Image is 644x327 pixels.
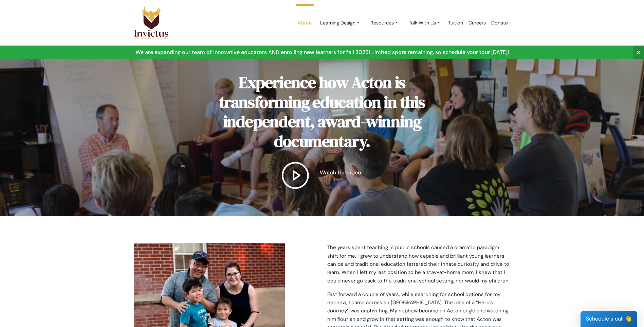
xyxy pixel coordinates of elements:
a: About [295,8,315,37]
img: play button [282,162,309,189]
div: Schedule a call 👋 [581,311,637,327]
p: Watch the video. [320,169,362,177]
a: Learning Design [315,17,365,29]
a: Donate [489,8,511,37]
a: Tuition [445,8,466,37]
a: Careers [466,8,489,37]
img: Logo [134,6,169,40]
a: Watch the video. [198,162,446,189]
p: The years spent teaching in public schools caused a dramatic paradigm shift for me. I grew to und... [327,243,511,285]
a: Talk With Us [403,17,445,29]
a: Resources [365,17,403,29]
h2: Experience how Acton is transforming education in this independent, award-winning documentary. [198,73,446,151]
